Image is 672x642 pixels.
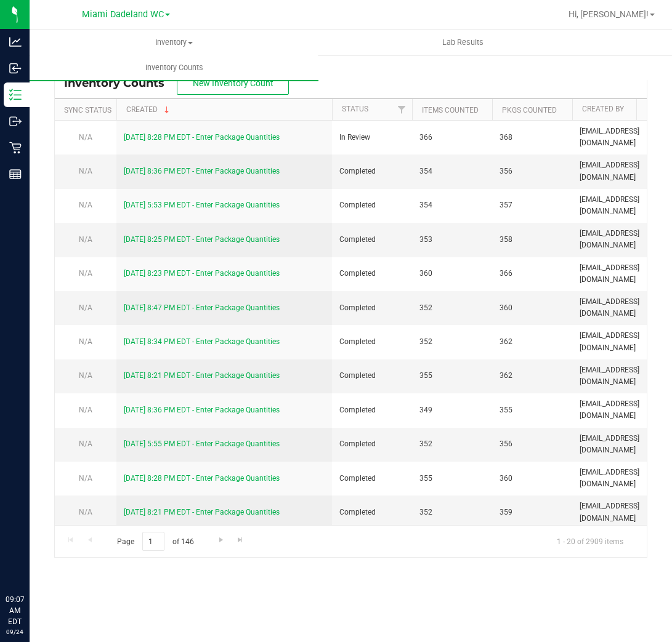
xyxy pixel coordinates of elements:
[126,105,172,114] a: Created
[79,474,92,483] span: N/A
[500,404,565,416] span: 355
[419,199,485,211] span: 354
[79,201,92,209] span: N/A
[124,201,280,209] a: [DATE] 5:53 PM EDT - Enter Package Quantities
[500,132,565,143] span: 368
[339,302,405,314] span: Completed
[339,336,405,348] span: Completed
[500,268,565,279] span: 366
[124,439,280,448] a: [DATE] 5:55 PM EDT - Enter Package Quantities
[569,9,649,19] span: Hi, [PERSON_NAME]!
[64,106,111,114] a: Sync Status
[124,167,280,175] a: [DATE] 8:36 PM EDT - Enter Package Quantities
[79,133,92,142] span: N/A
[12,544,49,580] iframe: Resource center
[79,439,92,448] span: N/A
[79,508,92,516] span: N/A
[124,474,280,483] a: [DATE] 8:28 PM EDT - Enter Package Quantities
[419,166,485,177] span: 354
[79,337,92,346] span: N/A
[124,133,280,142] a: [DATE] 8:28 PM EDT - Enter Package Quantities
[500,199,565,211] span: 357
[129,62,220,73] span: Inventory Counts
[500,166,565,177] span: 356
[419,336,485,348] span: 352
[9,168,22,180] inline-svg: Reports
[500,473,565,484] span: 360
[30,30,318,55] a: Inventory
[339,473,405,484] span: Completed
[36,542,51,556] iframe: Resource center unread badge
[193,78,273,88] span: New Inventory Count
[79,303,92,312] span: N/A
[426,37,500,48] span: Lab Results
[177,71,289,95] button: New Inventory Count
[500,302,565,314] span: 360
[339,404,405,416] span: Completed
[30,55,318,81] a: Inventory Counts
[9,142,22,154] inline-svg: Retail
[419,132,485,143] span: 366
[6,627,24,636] p: 09/24
[547,532,633,550] span: 1 - 20 of 2909 items
[9,62,22,74] inline-svg: Inbound
[79,406,92,414] span: N/A
[392,99,412,120] a: Filter
[6,594,24,627] p: 09:07 AM EDT
[124,337,280,346] a: [DATE] 8:34 PM EDT - Enter Package Quantities
[500,370,565,382] span: 362
[422,106,479,114] a: Items Counted
[82,9,164,20] span: Miami Dadeland WC
[124,303,280,312] a: [DATE] 8:47 PM EDT - Enter Package Quantities
[9,115,22,127] inline-svg: Outbound
[419,507,485,518] span: 352
[502,106,557,114] a: Pkgs Counted
[124,508,280,516] a: [DATE] 8:21 PM EDT - Enter Package Quantities
[9,89,22,101] inline-svg: Inventory
[142,532,164,551] input: 1
[500,336,565,348] span: 362
[107,532,204,551] span: Page of 146
[124,371,280,380] a: [DATE] 8:21 PM EDT - Enter Package Quantities
[419,438,485,450] span: 352
[339,438,405,450] span: Completed
[500,438,565,450] span: 356
[124,406,280,414] a: [DATE] 8:36 PM EDT - Enter Package Quantities
[79,235,92,244] span: N/A
[419,404,485,416] span: 349
[500,234,565,246] span: 358
[124,235,280,244] a: [DATE] 8:25 PM EDT - Enter Package Quantities
[30,37,318,48] span: Inventory
[339,132,405,143] span: In Review
[582,105,624,113] a: Created By
[232,532,249,548] a: Go to the last page
[339,370,405,382] span: Completed
[79,167,92,175] span: N/A
[212,532,230,548] a: Go to the next page
[419,234,485,246] span: 353
[419,473,485,484] span: 355
[419,370,485,382] span: 355
[339,507,405,518] span: Completed
[64,76,177,90] span: Inventory Counts
[9,36,22,48] inline-svg: Analytics
[342,105,368,113] a: Status
[124,269,280,278] a: [DATE] 8:23 PM EDT - Enter Package Quantities
[339,166,405,177] span: Completed
[339,234,405,246] span: Completed
[500,507,565,518] span: 359
[79,269,92,278] span: N/A
[339,199,405,211] span: Completed
[419,268,485,279] span: 360
[419,302,485,314] span: 352
[318,30,607,55] a: Lab Results
[339,268,405,279] span: Completed
[79,371,92,380] span: N/A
